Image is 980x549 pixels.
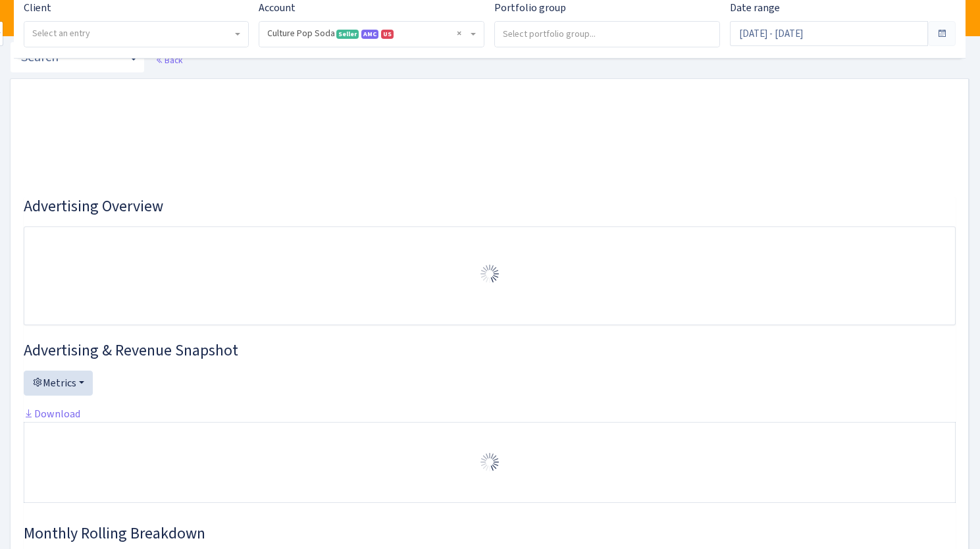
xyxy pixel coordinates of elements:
[24,407,80,421] a: Download
[32,27,90,39] span: Select an entry
[382,30,394,39] span: US
[362,30,379,39] span: Amazon Marketing Cloud
[24,524,956,543] h3: Widget #38
[260,22,484,47] span: Culture Pop Soda <span class="badge badge-success">Seller</span><span class="badge badge-primary"...
[479,263,500,284] img: Preloader
[337,30,359,39] span: Seller
[268,27,469,40] span: Culture Pop Soda <span class="badge badge-success">Seller</span><span class="badge badge-primary"...
[24,371,93,396] button: Metrics
[495,22,720,45] input: Select portfolio group...
[935,7,958,30] a: A
[479,452,500,473] img: Preloader
[457,27,461,40] span: Remove all items
[935,7,958,30] img: Andrew
[24,341,956,360] h3: Widget #2
[24,197,956,216] h3: Widget #1
[155,54,182,66] a: Back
